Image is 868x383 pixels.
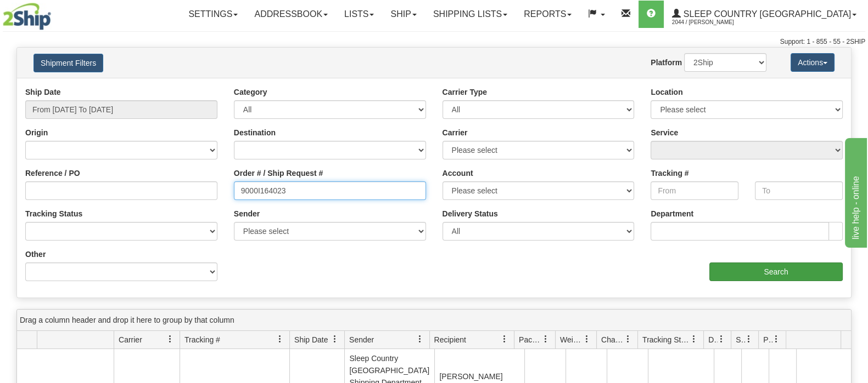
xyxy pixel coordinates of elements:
a: Recipient filter column settings [495,330,514,348]
img: logo2044.jpg [3,3,51,30]
a: Sleep Country [GEOGRAPHIC_DATA] 2044 / [PERSON_NAME] [664,1,865,28]
a: Delivery Status filter column settings [712,330,731,348]
label: Platform [651,57,682,68]
div: grid grouping header [17,310,851,331]
a: Ship [382,1,424,28]
span: Recipient [434,334,466,345]
button: Shipment Filters [33,54,103,72]
label: Department [651,208,693,219]
input: From [651,181,738,200]
a: Weight filter column settings [578,330,596,348]
span: Ship Date [294,334,328,345]
input: Search [709,262,843,281]
span: Tracking Status [642,334,690,345]
span: Packages [519,334,542,345]
span: Weight [560,334,583,345]
label: Account [443,168,473,179]
label: Ship Date [25,87,61,98]
a: Reports [516,1,580,28]
span: Tracking # [184,334,220,345]
a: Addressbook [246,1,336,28]
a: Shipping lists [425,1,516,28]
a: Charge filter column settings [619,330,637,348]
span: Charge [601,334,624,345]
input: To [755,181,843,200]
label: Tracking # [651,168,688,179]
span: Carrier [119,334,142,345]
label: Reference / PO [25,168,80,179]
a: Ship Date filter column settings [326,330,344,348]
div: live help - online [8,7,102,20]
label: Carrier [443,127,468,138]
label: Sender [234,208,260,219]
a: Shipment Issues filter column settings [740,330,758,348]
span: Pickup Status [763,334,772,345]
span: Delivery Status [708,334,718,345]
span: 2044 / [PERSON_NAME] [672,17,754,28]
label: Service [651,127,678,138]
label: Location [651,87,682,98]
label: Category [234,87,267,98]
a: Carrier filter column settings [161,330,180,348]
label: Order # / Ship Request # [234,168,323,179]
label: Carrier Type [443,87,487,98]
a: Lists [336,1,382,28]
label: Other [25,249,46,260]
a: Settings [180,1,246,28]
label: Origin [25,127,48,138]
label: Tracking Status [25,208,82,219]
a: Sender filter column settings [411,330,429,348]
iframe: chat widget [843,135,867,247]
a: Tracking Status filter column settings [685,330,703,348]
span: Sender [349,334,374,345]
button: Actions [791,53,835,72]
label: Destination [234,127,276,138]
a: Tracking # filter column settings [271,330,289,348]
a: Pickup Status filter column settings [767,330,786,348]
span: Shipment Issues [736,334,745,345]
a: Packages filter column settings [536,330,555,348]
label: Delivery Status [443,208,498,219]
div: Support: 1 - 855 - 55 - 2SHIP [3,37,865,47]
span: Sleep Country [GEOGRAPHIC_DATA] [681,9,851,19]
